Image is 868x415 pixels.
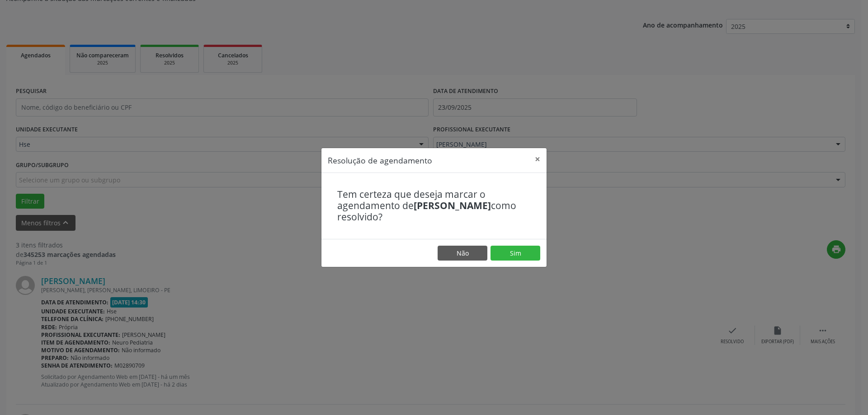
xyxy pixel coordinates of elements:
[328,154,432,166] h5: Resolução de agendamento
[528,148,547,170] button: Close
[337,189,531,223] h4: Tem certeza que deseja marcar o agendamento de como resolvido?
[438,246,487,261] button: Não
[491,246,540,261] button: Sim
[414,199,491,212] b: [PERSON_NAME]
